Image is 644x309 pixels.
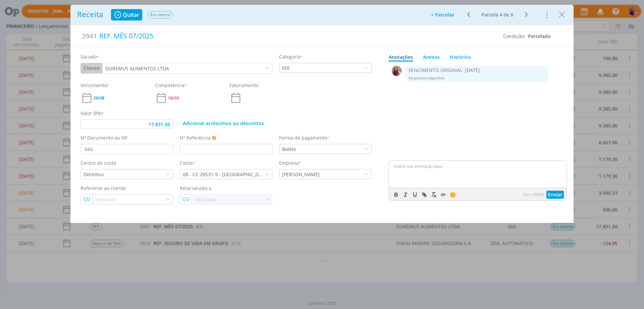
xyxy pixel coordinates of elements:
span: 2941 [82,31,97,41]
div: Selecione [93,196,118,203]
div: Leonardo Carvalho Raposo de Almeida [279,171,321,178]
span: 29/08 [93,96,104,100]
h1: Receita [77,10,103,19]
button: Parcela 4 de 8 [478,11,516,19]
a: Histórico [449,50,471,62]
label: Faturamento [229,82,258,89]
div: Doremus [84,171,105,178]
div: Boleto [279,146,298,153]
label: Relacionado a [180,185,211,192]
label: Vencimento [80,82,109,89]
button: Quitar [111,9,142,21]
div: DOREMUS ALIMENTOS LTDA [105,65,170,72]
button: + Parcelas [427,10,459,20]
div: REF. MÊS 07/2025 [97,29,498,43]
label: Sacado [80,53,99,60]
label: Forma de pagamento [279,134,329,141]
span: Quitar [123,12,139,17]
span: 🙂 [449,191,456,198]
label: Nº Documento ou NF [80,134,127,141]
a: Anotações [388,50,413,62]
div: Selecione [95,196,118,203]
label: Centro de custo [80,159,116,166]
span: 18/03 [168,96,179,100]
span: Ctrl + ENTER [523,192,544,197]
label: Conta [180,159,195,166]
div: [PERSON_NAME] [282,171,321,178]
div: Boleto [282,146,298,153]
img: A [392,66,402,76]
button: 🙂 [448,191,457,199]
span: há poucos segundos [409,75,444,80]
p: VENCIMENTO ORIGINAL: [DATE] [409,67,545,73]
div: Doremus [81,171,105,178]
label: Empresa [279,159,301,166]
button: Enviar [546,191,564,199]
label: Competência [155,82,187,89]
button: Em aberto [148,11,173,19]
div: Anexos [423,53,440,61]
div: Selecione [195,196,217,203]
div: DOREMUS ALIMENTOS LTDA [103,65,170,72]
label: Referente ao cliente [80,185,126,192]
span: Em aberto [148,11,172,18]
div: Condição: [503,33,551,40]
div: 08 - CC 20531-9 - ITAÚ [180,171,265,178]
label: Valor (R$) [80,110,104,117]
div: FEE [282,65,291,72]
div: Selecione [192,196,217,203]
div: dialog [70,5,574,223]
label: Categoria [279,53,303,60]
span: Parcelado [528,33,551,39]
button: Cliente [81,63,102,73]
div: FEE [279,65,291,72]
button: Adicionar acréscimos ou descontos [180,119,267,127]
div: 08 - CC 20531-9 - [GEOGRAPHIC_DATA] [183,171,265,178]
button: Close [557,9,567,20]
label: Nº Referência [180,134,211,141]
